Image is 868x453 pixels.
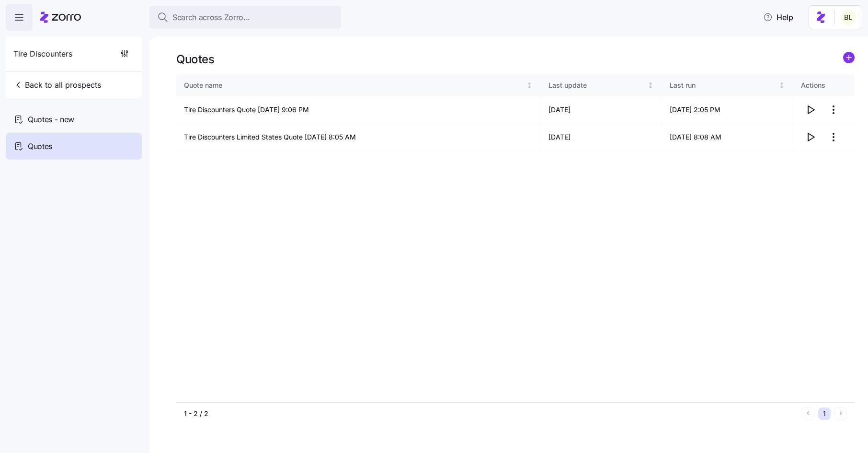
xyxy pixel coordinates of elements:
button: Help [755,8,801,27]
div: Quote name [184,80,524,91]
a: Quotes - new [6,106,142,133]
span: Quotes [28,140,52,152]
a: add icon [843,52,855,67]
div: 1 - 2 / 2 [184,409,798,418]
th: Quote nameNot sorted [176,74,541,96]
div: Not sorted [526,82,533,89]
svg: add icon [843,52,855,63]
th: Last runNot sorted [662,74,793,96]
span: Back to all prospects [13,79,101,91]
div: Last update [548,80,646,91]
button: Search across Zorro... [149,6,341,29]
td: [DATE] 2:05 PM [662,96,793,124]
div: Not sorted [778,82,785,89]
span: Search across Zorro... [172,12,250,23]
button: Next page [834,407,847,420]
h1: Quotes [176,52,214,67]
td: [DATE] [541,96,662,124]
span: Tire Discounters [13,48,72,60]
td: [DATE] 8:08 AM [662,124,793,151]
span: Quotes - new [28,114,74,126]
td: Tire Discounters Limited States Quote [DATE] 8:05 AM [176,124,541,151]
button: Back to all prospects [10,75,105,94]
a: Quotes [6,133,142,160]
button: Previous page [802,407,814,420]
th: Last updateNot sorted [541,74,662,96]
div: Last run [670,80,777,91]
span: Help [763,12,793,23]
td: [DATE] [541,124,662,151]
div: Not sorted [647,82,654,89]
div: Actions [801,80,847,91]
td: Tire Discounters Quote [DATE] 9:06 PM [176,96,541,124]
img: 2fabda6663eee7a9d0b710c60bc473af [841,10,856,25]
button: 1 [818,407,831,420]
